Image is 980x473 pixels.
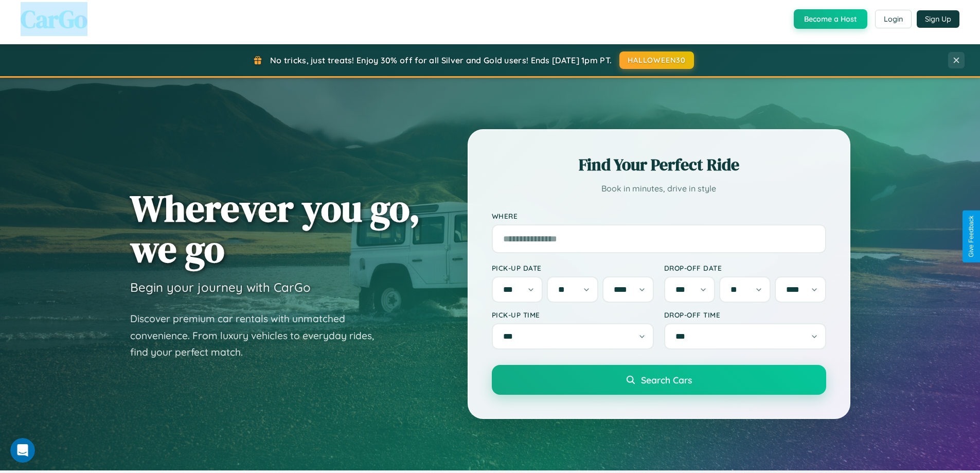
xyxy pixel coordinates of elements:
button: HALLOWEEN30 [619,51,694,69]
h1: Wherever you go, we go [130,188,420,269]
p: Book in minutes, drive in style [492,181,826,196]
label: Pick-up Date [492,264,654,272]
label: Where [492,212,826,220]
button: Sign Up [917,10,959,28]
span: CarGo [21,2,87,36]
label: Drop-off Date [664,264,826,272]
iframe: Intercom live chat [10,438,35,463]
h2: Find Your Perfect Ride [492,153,826,176]
p: Discover premium car rentals with unmatched convenience. From luxury vehicles to everyday rides, ... [130,310,387,361]
span: Search Cars [641,374,692,386]
span: No tricks, just treats! Enjoy 30% off for all Silver and Gold users! Ends [DATE] 1pm PT. [270,55,612,65]
div: Give Feedback [968,216,975,257]
button: Login [875,10,912,28]
label: Pick-up Time [492,310,654,319]
h3: Begin your journey with CarGo [130,279,311,295]
button: Search Cars [492,365,826,395]
button: Become a Host [794,9,867,29]
label: Drop-off Time [664,310,826,319]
